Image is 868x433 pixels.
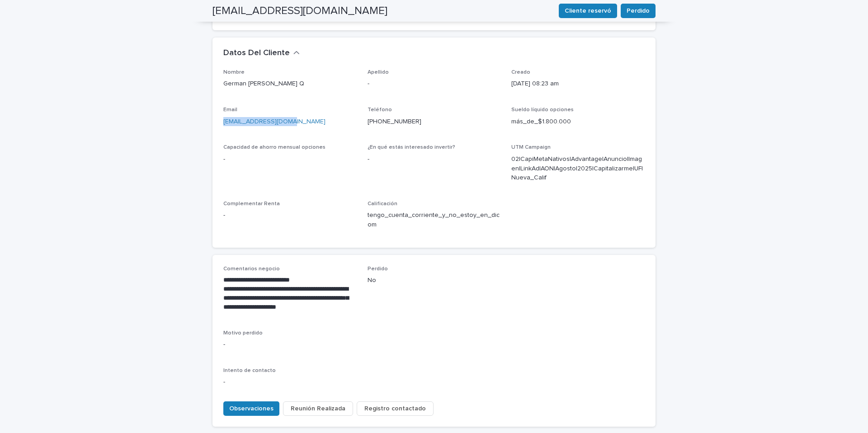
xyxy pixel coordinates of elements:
span: Comentarios negocio [223,266,280,272]
a: [PHONE_NUMBER] [368,118,421,125]
p: - [368,155,501,164]
p: - [223,211,357,220]
span: Nombre [223,70,245,75]
p: - [223,155,357,164]
span: Creado [511,70,530,75]
p: más_de_$1.800.000 [511,117,645,127]
p: - [223,377,357,387]
p: 02|CapiMetaNativos|Advantage|Anuncio|Imagen|LinkAd|AON|Agosto|2025|Capitalizarme|UF|Nueva_Calif [511,155,645,183]
button: Datos Del Cliente [223,48,300,58]
button: Registro contactado [357,401,434,416]
a: [EMAIL_ADDRESS][DOMAIN_NAME] [223,118,325,125]
span: Intento de contacto [223,368,276,373]
button: Cliente reservó [559,4,617,18]
span: Teléfono [368,107,392,113]
p: German [PERSON_NAME] Q [223,79,357,89]
p: - [368,79,501,89]
span: Capacidad de ahorro mensual opciones [223,145,325,150]
span: Complementar Renta [223,201,280,207]
h2: Datos Del Cliente [223,48,290,58]
span: Apellido [368,70,389,75]
button: Perdido [621,4,656,18]
button: Reunión Realizada [283,401,353,416]
button: Observaciones [223,401,279,416]
span: Cliente reservó [565,6,611,15]
span: Calificación [368,201,397,207]
span: Perdido [627,6,650,15]
span: Sueldo líquido opciones [511,107,574,113]
span: UTM Campaign [511,145,551,150]
span: Observaciones [229,404,274,413]
span: ¿En qué estás interesado invertir? [368,145,455,150]
span: Registro contactado [364,404,426,413]
span: Email [223,107,237,113]
h2: [EMAIL_ADDRESS][DOMAIN_NAME] [212,5,387,18]
p: [DATE] 08:23 am [511,79,645,89]
span: Perdido [368,266,388,272]
p: tengo_cuenta_corriente_y_no_estoy_en_dicom [368,211,501,230]
span: Reunión Realizada [291,404,345,413]
p: No [368,276,501,285]
span: Motivo perdido [223,330,263,336]
p: - [223,340,645,349]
